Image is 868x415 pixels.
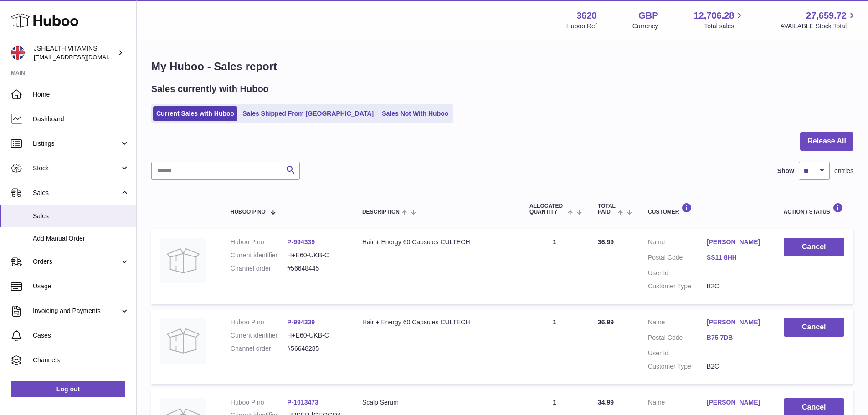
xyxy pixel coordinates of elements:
[598,399,614,406] span: 34.99
[379,106,452,121] a: Sales Not With Huboo
[648,398,707,409] dt: Name
[598,203,616,215] span: Total paid
[34,44,116,61] div: JSHEALTH VITAMINS
[287,251,344,260] dd: H+E60-UKB-C
[231,251,288,260] dt: Current identifier
[287,399,318,406] a: P-1013473
[777,167,794,175] label: Show
[231,238,288,246] dt: Huboo P no
[648,253,707,264] dt: Postal Code
[784,238,844,256] button: Cancel
[11,381,125,397] a: Log out
[231,209,266,215] span: Huboo P no
[598,238,614,246] span: 36.99
[231,318,288,327] dt: Huboo P no
[520,229,589,304] td: 1
[576,10,597,22] strong: 3620
[160,318,206,364] img: no-photo.jpg
[362,209,400,215] span: Description
[693,10,745,31] a: 12,706.28 Total sales
[231,264,288,273] dt: Channel order
[648,238,707,249] dt: Name
[33,307,120,315] span: Invoicing and Payments
[11,46,25,60] img: internalAdmin-3620@internal.huboo.com
[780,22,857,31] span: AVAILABLE Stock Total
[239,106,377,121] a: Sales Shipped From [GEOGRAPHIC_DATA]
[33,164,120,173] span: Stock
[231,331,288,340] dt: Current identifier
[362,318,511,327] div: Hair + Energy 60 Capsules CULTECH
[648,362,707,371] dt: Customer Type
[707,282,765,291] dd: B2C
[151,59,853,74] h1: My Huboo - Sales report
[707,362,765,371] dd: B2C
[529,203,565,215] span: ALLOCATED Quantity
[648,333,707,344] dt: Postal Code
[287,331,344,340] dd: H+E60-UKB-C
[638,10,658,22] strong: GBP
[362,238,511,246] div: Hair + Energy 60 Capsules CULTECH
[33,282,129,291] span: Usage
[153,106,237,121] a: Current Sales with Huboo
[33,189,120,197] span: Sales
[287,318,315,326] a: P-994339
[33,115,129,123] span: Dashboard
[632,22,658,31] div: Currency
[800,132,853,151] button: Release All
[707,333,765,342] a: B75 7DB
[231,398,288,407] dt: Huboo P no
[287,344,344,353] dd: #56648285
[151,83,269,95] h2: Sales currently with Huboo
[520,309,589,384] td: 1
[598,318,614,326] span: 36.99
[33,331,129,340] span: Cases
[648,203,765,215] div: Customer
[287,264,344,273] dd: #56648445
[693,10,734,22] span: 12,706.28
[648,349,707,358] dt: User Id
[704,22,745,31] span: Total sales
[33,139,120,148] span: Listings
[806,10,847,22] span: 27,659.72
[707,318,765,327] a: [PERSON_NAME]
[33,212,129,220] span: Sales
[648,318,707,329] dt: Name
[160,238,206,283] img: no-photo.jpg
[648,269,707,277] dt: User Id
[287,238,315,246] a: P-994339
[362,398,511,407] div: Scalp Serum
[648,282,707,291] dt: Customer Type
[784,203,844,215] div: Action / Status
[33,90,129,99] span: Home
[834,167,853,175] span: entries
[780,10,857,31] a: 27,659.72 AVAILABLE Stock Total
[707,238,765,246] a: [PERSON_NAME]
[33,234,129,243] span: Add Manual Order
[707,253,765,262] a: SS11 8HH
[34,53,134,61] span: [EMAIL_ADDRESS][DOMAIN_NAME]
[231,344,288,353] dt: Channel order
[33,356,129,364] span: Channels
[33,257,120,266] span: Orders
[784,318,844,337] button: Cancel
[707,398,765,407] a: [PERSON_NAME]
[566,22,597,31] div: Huboo Ref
